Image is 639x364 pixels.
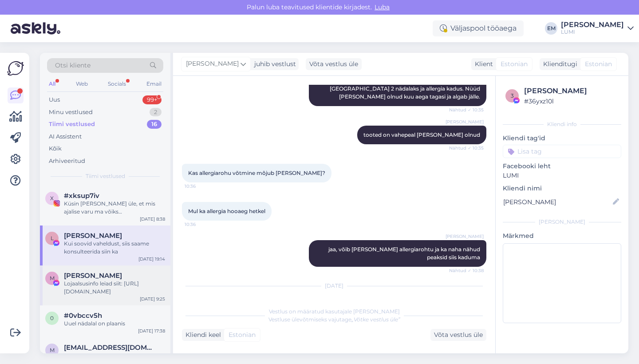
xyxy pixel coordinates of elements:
[64,312,102,320] span: #0vbccv5h
[7,60,24,77] img: Askly Logo
[64,352,165,360] div: On olemas :)
[186,59,239,69] span: [PERSON_NAME]
[106,78,128,90] div: Socials
[511,92,514,99] span: 3
[524,96,619,106] div: # 36yxz10l
[501,59,528,69] span: Estonian
[503,145,621,158] input: Lisa tag
[545,22,557,35] div: EM
[449,107,484,113] span: Nähtud ✓ 10:35
[363,131,480,138] span: tooted on vahepeal [PERSON_NAME] olnud
[51,235,54,241] span: L
[142,95,162,104] div: 99+
[49,157,85,166] div: Arhiveeritud
[433,20,524,36] div: Väljaspool tööaega
[561,21,624,28] div: [PERSON_NAME]
[150,108,162,117] div: 2
[561,21,634,36] a: [PERSON_NAME]LUMI
[138,256,165,262] div: [DATE] 19:14
[64,344,156,352] span: meryt9@hotmail.com
[372,3,392,11] span: Luba
[446,119,484,125] span: [PERSON_NAME]
[86,172,125,180] span: Tiimi vestlused
[269,308,400,315] span: Vestlus on määratud kasutajale [PERSON_NAME]
[503,171,621,180] p: LUMI
[145,78,163,90] div: Email
[188,208,265,214] span: Mul ka allergia hooaeg hetkel
[49,144,62,153] div: Kõik
[585,59,612,69] span: Estonian
[182,330,221,340] div: Kliendi keel
[185,221,218,228] span: 10:36
[449,267,484,274] span: Nähtud ✓ 10:38
[251,59,296,69] div: juhib vestlust
[229,330,256,340] span: Estonian
[140,216,165,222] div: [DATE] 8:38
[503,231,621,241] p: Märkmed
[503,162,621,171] p: Facebooki leht
[446,233,484,240] span: [PERSON_NAME]
[430,329,486,341] div: Võta vestlus üle
[503,184,621,193] p: Kliendi nimi
[268,316,400,323] span: Vestluse ülevõtmiseks vajutage
[503,134,621,143] p: Kliendi tag'id
[306,58,362,70] div: Võta vestlus üle
[328,246,481,261] span: jaa, võib [PERSON_NAME] allergiarohtu ja ka naha nähud peaksid siis kaduma
[49,132,82,141] div: AI Assistent
[540,59,577,69] div: Klienditugi
[503,218,621,226] div: [PERSON_NAME]
[449,145,484,151] span: Nähtud ✓ 10:35
[147,120,162,129] div: 16
[188,170,325,176] span: Kas allergiarohu võtmine mõjub [PERSON_NAME]?
[49,108,93,117] div: Minu vestlused
[471,59,493,69] div: Klient
[50,275,55,281] span: M
[50,347,55,353] span: m
[138,328,165,334] div: [DATE] 17:38
[503,120,621,128] div: Kliendi info
[64,272,122,280] span: Maris Fedorov
[55,61,91,70] span: Otsi kliente
[64,320,165,328] div: Uuel nädalal on plaanis
[503,197,611,207] input: Lisa nimi
[330,77,481,100] span: Mul oli see allergia ka aprilli alguses. Lahkusin [GEOGRAPHIC_DATA] 2 nädalaks ja allergia kadus....
[64,280,165,296] div: Lojaalsusinfo leiad siit: [URL][DOMAIN_NAME]
[49,120,95,129] div: Tiimi vestlused
[64,200,165,216] div: Küsin [PERSON_NAME] üle, et mis ajalise varu ma võiks [PERSON_NAME]? Et ma ostaksin tagasituleku ...
[182,282,486,290] div: [DATE]
[49,95,60,104] div: Uus
[50,195,54,202] span: x
[561,28,624,36] div: LUMI
[185,183,218,190] span: 10:36
[47,78,57,90] div: All
[64,240,165,256] div: Kui soovid vaheldust, siis saame konsulteerida siin ka
[64,192,99,200] span: #xksup7iv
[64,232,122,240] span: Leila Allikas-Hallikas
[351,316,400,323] i: „Võtke vestlus üle”
[50,315,54,321] span: 0
[140,296,165,302] div: [DATE] 9:25
[524,86,619,96] div: [PERSON_NAME]
[74,78,90,90] div: Web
